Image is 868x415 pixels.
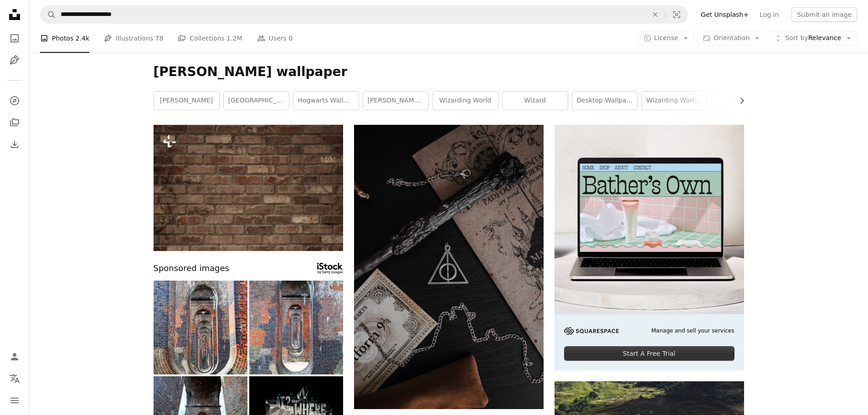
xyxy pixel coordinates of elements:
img: Balcombe, Sussex, UK : The Ouse Valley or Balcombe Viaduct Bridge dating from 1839. Underneath an... [249,281,343,374]
a: Explore [5,92,24,110]
a: Collections 1.2M [178,24,242,53]
a: [PERSON_NAME] [154,92,219,110]
button: Clear [645,6,665,23]
button: scroll list to the right [734,92,744,110]
a: a red fire hydrant sitting on the side of a brick wall [154,184,343,192]
a: a harry potter necklace next to a money bill [354,262,544,271]
button: Menu [5,391,24,410]
img: a harry potter necklace next to a money bill [354,125,544,409]
a: wizarding world of [PERSON_NAME] [642,92,707,110]
a: wizard [503,92,568,110]
span: 0 [288,33,293,43]
span: Manage and sell your services [651,327,734,335]
a: Photos [5,29,24,47]
span: 78 [155,33,164,43]
a: Illustrations 78 [104,24,163,53]
a: Log in / Sign up [5,348,24,366]
button: Visual search [666,6,688,23]
button: Orientation [698,31,765,46]
button: Search Unsplash [41,6,56,23]
a: Log in [754,7,784,22]
span: License [654,34,678,41]
a: [PERSON_NAME] aesthetic [363,92,428,110]
button: Submit an image [791,7,857,22]
div: Start A Free Trial [564,346,734,361]
a: Get Unsplash+ [695,7,754,22]
img: file-1707883121023-8e3502977149image [555,125,744,314]
a: [GEOGRAPHIC_DATA] [224,92,289,110]
form: Find visuals sitewide [40,5,688,24]
a: desktop wallpaper [572,92,637,110]
button: Sort byRelevance [769,31,857,46]
a: hogwarts wallpaper [293,92,359,110]
a: Collections [5,113,24,132]
a: wallpaper [712,92,777,110]
a: Download History [5,135,24,154]
a: Users 0 [257,24,293,53]
a: Illustrations [5,51,24,69]
a: wizarding world [433,92,498,110]
button: Language [5,369,24,388]
span: Orientation [714,34,750,41]
span: 1.2M [226,33,242,43]
span: Relevance [785,34,841,43]
img: a red fire hydrant sitting on the side of a brick wall [154,125,343,251]
a: Manage and sell your servicesStart A Free Trial [555,125,744,370]
button: License [638,31,694,46]
span: Sponsored images [154,262,229,275]
img: file-1705255347840-230a6ab5bca9image [564,327,619,335]
img: Balcombe, Sussex, UK : The Ouse Valley or Balcombe Viaduct Bridge dating from 1839. Underneath an... [154,281,247,374]
h1: [PERSON_NAME] wallpaper [154,64,744,80]
span: Sort by [785,34,808,41]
